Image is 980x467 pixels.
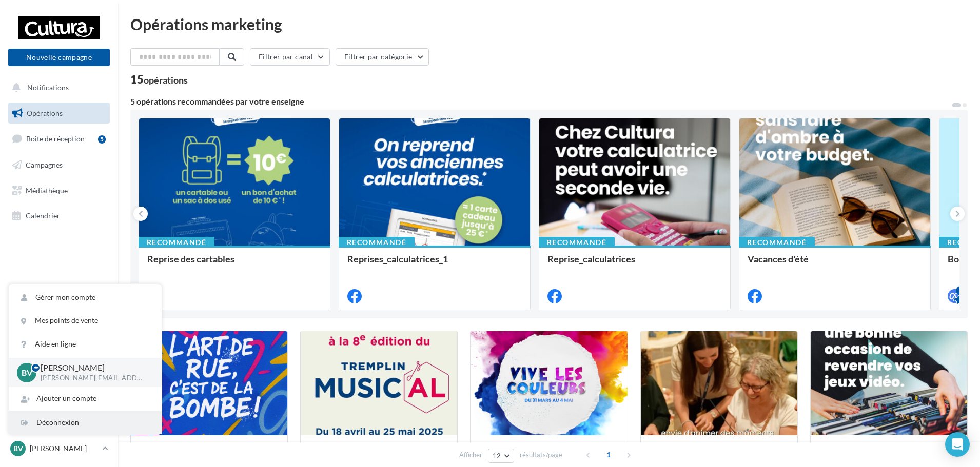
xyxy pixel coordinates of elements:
[520,450,562,460] span: résultats/page
[600,446,617,463] span: 1
[9,333,162,356] a: Aide en ligne
[130,16,968,32] div: Opérations marketing
[748,254,922,274] div: Vacances d'été
[26,211,60,220] span: Calendrier
[459,450,482,460] span: Afficher
[41,362,145,374] p: [PERSON_NAME]
[139,237,214,248] div: Recommandé
[945,432,970,457] div: Open Intercom Messenger
[147,254,322,274] div: Reprise des cartables
[98,135,106,144] div: 5
[22,367,32,378] span: BV
[339,237,415,248] div: Recommandé
[9,286,162,309] a: Gérer mon compte
[6,205,112,227] a: Calendrier
[130,74,188,85] div: 15
[6,128,112,150] a: Boîte de réception5
[493,452,501,460] span: 12
[347,254,522,274] div: Reprises_calculatrices_1
[547,254,722,274] div: Reprise_calculatrices
[26,160,63,169] span: Campagnes
[41,374,145,383] p: [PERSON_NAME][EMAIL_ADDRESS][DOMAIN_NAME]
[130,97,951,106] div: 5 opérations recommandées par votre enseigne
[27,109,63,117] span: Opérations
[6,77,108,98] button: Notifications
[8,439,110,458] a: BV [PERSON_NAME]
[9,309,162,332] a: Mes points de vente
[8,49,110,66] button: Nouvelle campagne
[956,286,965,295] div: 4
[250,48,330,66] button: Filtrer par canal
[6,180,112,201] a: Médiathèque
[27,83,69,92] span: Notifications
[739,237,815,248] div: Recommandé
[26,186,68,194] span: Médiathèque
[336,48,429,66] button: Filtrer par catégorie
[539,237,615,248] div: Recommandé
[6,154,112,176] a: Campagnes
[30,443,98,454] p: [PERSON_NAME]
[26,134,85,143] span: Boîte de réception
[488,449,514,463] button: 12
[144,75,188,85] div: opérations
[6,103,112,124] a: Opérations
[9,411,162,434] div: Déconnexion
[9,387,162,410] div: Ajouter un compte
[13,443,23,454] span: BV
